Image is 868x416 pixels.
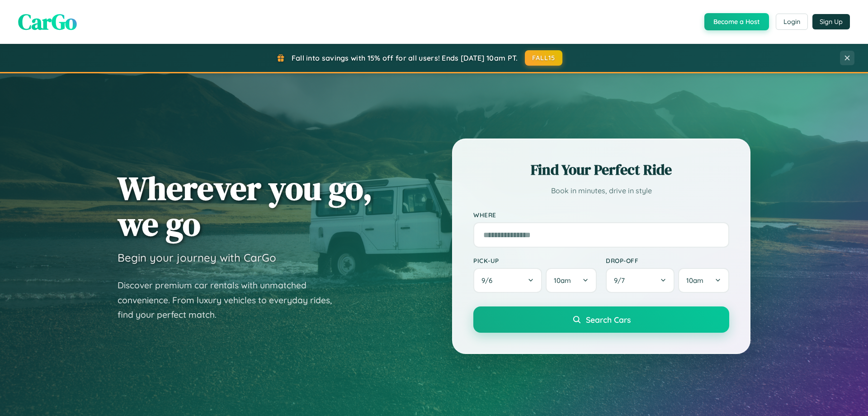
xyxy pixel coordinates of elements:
[554,276,571,285] span: 10am
[18,7,77,37] span: CarGo
[614,276,629,285] span: 9 / 7
[606,268,675,293] button: 9/7
[473,268,542,293] button: 9/6
[118,251,276,264] h3: Begin your journey with CarGo
[118,278,344,322] p: Discover premium car rentals with unmatched convenience. From luxury vehicles to everyday rides, ...
[473,306,729,333] button: Search Cars
[118,170,373,242] h1: Wherever you go, we go
[776,14,808,30] button: Login
[473,184,729,197] p: Book in minutes, drive in style
[686,276,703,285] span: 10am
[812,14,850,29] button: Sign Up
[678,268,729,293] button: 10am
[704,13,769,30] button: Become a Host
[473,257,597,264] label: Pick-up
[473,211,729,219] label: Where
[481,276,497,285] span: 9 / 6
[586,315,631,325] span: Search Cars
[606,257,729,264] label: Drop-off
[473,160,729,180] h2: Find Your Perfect Ride
[292,53,518,62] span: Fall into savings with 15% off for all users! Ends [DATE] 10am PT.
[546,268,597,293] button: 10am
[525,50,563,66] button: FALL15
